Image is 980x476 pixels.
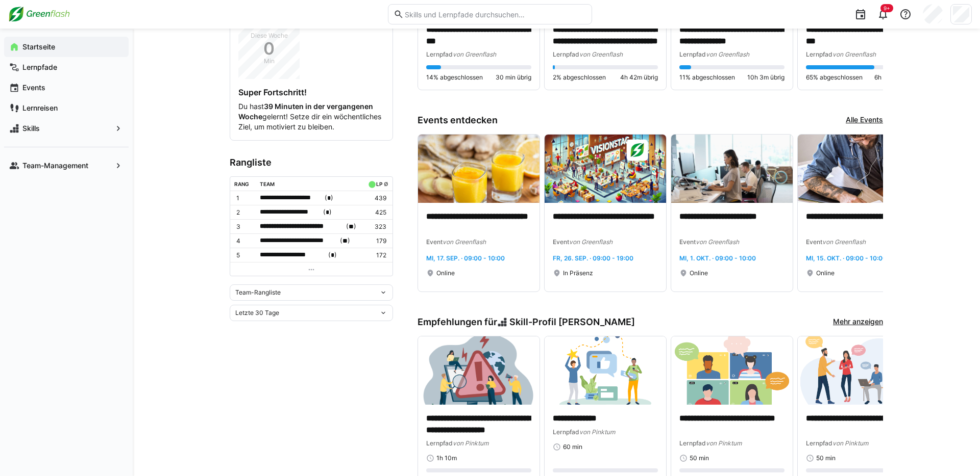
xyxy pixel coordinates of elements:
h3: Events entdecken [418,115,498,126]
span: ( ) [325,193,333,203]
span: In Präsenz [563,269,593,277]
span: 11% abgeschlossen [679,73,735,82]
span: von Pinktum [832,439,868,447]
a: Mehr anzeigen [833,316,883,328]
span: Lernpfad [553,50,579,58]
span: Fr, 26. Sep. · 09:00 - 19:00 [553,254,633,262]
img: image [418,336,540,405]
strong: 39 Minuten in der vergangenen Woche [238,102,373,121]
span: von Greenflash [832,50,876,58]
span: von Greenflash [579,50,623,58]
p: 2 [236,208,252,217]
h3: Empfehlungen für [418,316,635,328]
span: Event [426,238,443,246]
span: Event [806,238,822,246]
span: ( ) [340,235,350,246]
span: Skill-Profil [PERSON_NAME] [509,316,635,328]
p: 4 [236,237,252,245]
span: von Pinktum [453,439,488,447]
p: 172 [366,251,386,259]
p: 425 [366,208,386,217]
span: 9+ [884,5,890,11]
p: 323 [366,223,386,231]
p: 3 [236,223,252,231]
img: image [545,336,666,405]
span: von Pinktum [706,439,742,447]
span: Lernpfad [426,50,453,58]
span: 30 min übrig [496,73,531,82]
div: Team [260,181,275,187]
span: 60 min [563,443,582,451]
p: 179 [366,237,386,245]
span: von Greenflash [569,238,612,246]
img: image [671,336,793,405]
span: Online [436,269,455,277]
p: Du hast gelernt! Setze dir ein wöchentliches Ziel, um motiviert zu bleiben. [238,101,384,132]
span: Lernpfad [426,439,453,447]
span: von Greenflash [822,238,866,246]
span: 10h 3m übrig [747,73,785,82]
span: Lernpfad [806,439,832,447]
img: image [798,336,919,405]
span: 4h 42m übrig [620,73,658,82]
span: Lernpfad [679,50,706,58]
img: image [418,135,540,203]
span: von Greenflash [696,238,739,246]
span: Lernpfad [553,428,579,436]
img: image [798,135,919,203]
span: Letzte 30 Tage [235,309,279,317]
span: Mi, 1. Okt. · 09:00 - 10:00 [679,254,756,262]
span: 50 min [690,454,709,462]
span: Mi, 15. Okt. · 09:00 - 10:00 [806,254,887,262]
span: von Greenflash [443,238,486,246]
span: 6h 10m übrig [874,73,911,82]
span: von Greenflash [706,50,749,58]
span: 50 min [816,454,836,462]
p: 439 [366,194,386,202]
span: Lernpfad [679,439,706,447]
img: image [671,135,793,203]
span: 1h 10m [436,454,457,462]
p: 5 [236,251,252,259]
span: 14% abgeschlossen [426,73,483,82]
img: image [545,135,666,203]
p: 1 [236,194,252,202]
span: ( ) [346,221,356,232]
span: 2% abgeschlossen [553,73,606,82]
div: LP [376,181,382,187]
h4: Super Fortschritt! [238,87,384,97]
a: ø [384,179,388,188]
span: von Pinktum [579,428,615,436]
span: Online [690,269,708,277]
a: Alle Events [846,115,883,126]
div: Rang [234,181,249,187]
span: Online [816,269,835,277]
input: Skills und Lernpfade durchsuchen… [404,10,586,19]
span: von Greenflash [453,50,496,58]
span: Event [553,238,569,246]
h3: Rangliste [230,157,393,168]
span: ( ) [323,207,332,218]
span: Lernpfad [806,50,832,58]
span: 65% abgeschlossen [806,73,863,82]
span: Event [679,238,696,246]
span: Mi, 17. Sep. · 09:00 - 10:00 [426,254,505,262]
span: ( ) [328,250,337,260]
span: Team-Rangliste [235,288,281,297]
